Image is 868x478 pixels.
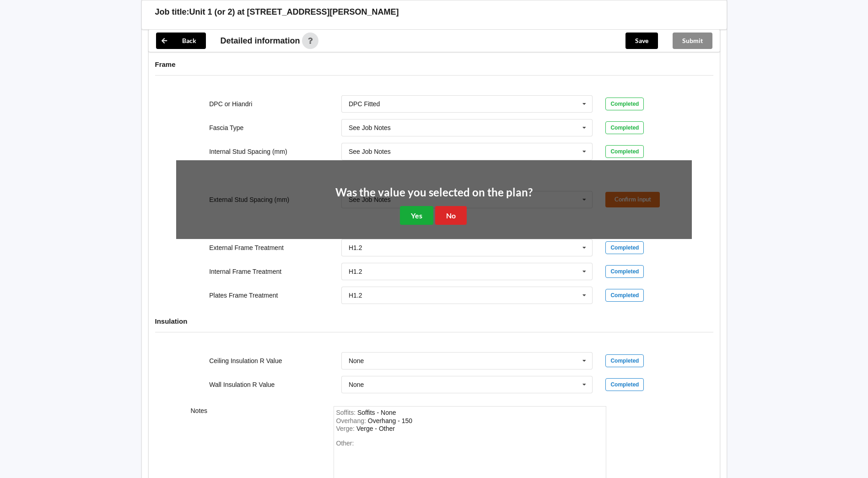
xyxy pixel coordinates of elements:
[605,354,644,367] div: Completed
[209,292,278,299] label: Plates Frame Treatment
[356,425,395,432] div: Verge
[155,60,713,69] h4: Frame
[336,417,368,424] span: Overhang :
[357,409,396,416] div: Soffits
[221,37,300,45] span: Detailed information
[368,417,412,424] div: Overhang
[349,358,364,364] div: None
[605,289,644,302] div: Completed
[209,268,281,275] label: Internal Frame Treatment
[435,206,467,225] button: No
[209,100,252,108] label: DPC or Hiandri
[400,206,433,225] button: Yes
[349,101,380,107] div: DPC Fitted
[209,124,243,131] label: Fascia Type
[625,33,658,49] button: Save
[605,98,644,110] div: Completed
[209,244,284,251] label: External Frame Treatment
[336,409,357,416] span: Soffits :
[605,145,644,158] div: Completed
[155,7,189,17] h3: Job title:
[349,148,391,155] div: See Job Notes
[605,265,644,278] div: Completed
[605,378,644,391] div: Completed
[209,357,282,364] label: Ceiling Insulation R Value
[349,244,362,251] div: H1.2
[349,381,364,388] div: None
[336,425,356,432] span: Verge :
[189,7,399,17] h3: Unit 1 (or 2) at [STREET_ADDRESS][PERSON_NAME]
[349,292,362,299] div: H1.2
[605,241,644,254] div: Completed
[349,125,391,131] div: See Job Notes
[155,317,713,326] h4: Insulation
[156,33,206,49] button: Back
[209,148,287,155] label: Internal Stud Spacing (mm)
[336,440,354,447] span: Other:
[349,268,362,275] div: H1.2
[335,185,533,200] h2: Was the value you selected on the plan?
[209,381,275,388] label: Wall Insulation R Value
[605,121,644,134] div: Completed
